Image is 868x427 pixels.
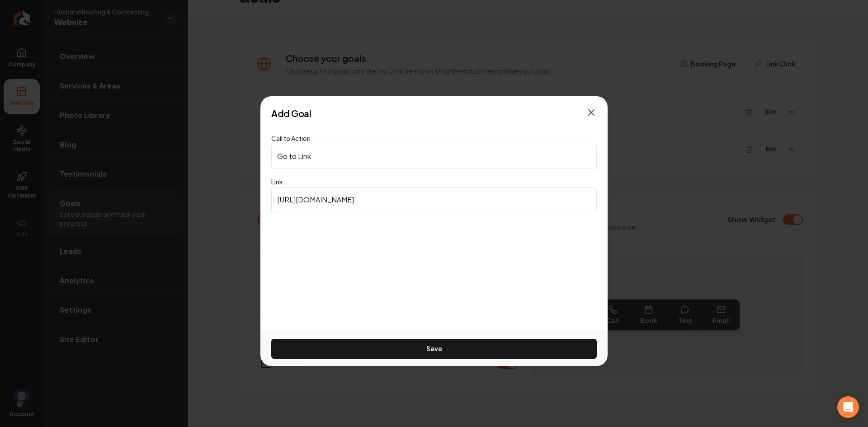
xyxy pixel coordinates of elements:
[271,107,311,120] h2: Add Goal
[271,178,283,186] label: Link
[271,339,597,359] button: Save
[271,144,597,169] input: Call to Action
[271,187,597,212] input: Link
[271,134,311,142] label: Call to Action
